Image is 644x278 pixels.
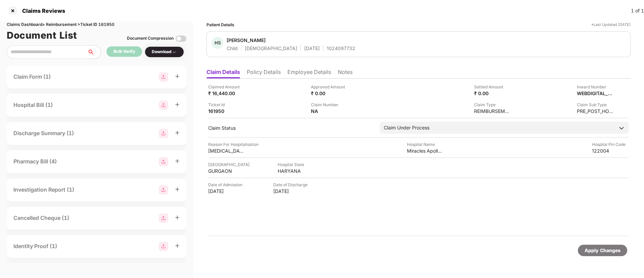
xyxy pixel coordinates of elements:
div: ₹ 16,440.00 [208,90,245,96]
div: Hospital Pin Code [592,141,629,148]
span: plus [175,215,180,220]
div: Claim Under Process [384,124,429,131]
div: GURGAON [208,168,245,174]
div: Date of Admission [208,182,245,188]
div: Patient Details [206,22,234,28]
h1: Document List [7,28,77,43]
li: Notes [338,69,353,78]
div: [DATE] [304,45,320,51]
div: [DATE] [273,188,310,194]
img: svg+xml;base64,PHN2ZyBpZD0iR3JvdXBfMjg4MTMiIGRhdGEtbmFtZT0iR3JvdXAgMjg4MTMiIHhtbG5zPSJodHRwOi8vd3... [159,129,168,138]
div: Ticket Id [208,102,245,108]
div: Claim Number [311,102,348,108]
img: svg+xml;base64,PHN2ZyBpZD0iVG9nZ2xlLTMyeDMyIiB4bWxucz0iaHR0cDovL3d3dy53My5vcmcvMjAwMC9zdmciIHdpZH... [176,33,186,44]
div: Bulk Verify [113,48,135,55]
div: Approved Amount [311,84,348,90]
div: Pharmacy Bill (4) [13,157,57,166]
div: [DATE] [208,188,245,194]
div: 161950 [208,108,245,114]
span: search [87,49,101,55]
div: Claim Form (1) [13,73,51,81]
div: ₹ 0.00 [311,90,348,96]
div: Document Compression [127,35,174,42]
div: HARYANA [278,168,315,174]
div: Hospital Name [407,141,444,148]
div: Settled Amount [474,84,511,90]
span: plus [175,159,180,163]
div: Claim Type [474,102,511,108]
div: 1 of 1 [631,7,644,14]
div: Identity Proof (1) [13,242,57,250]
div: Inward Number [577,84,614,90]
span: plus [175,187,180,192]
div: HS [212,37,223,49]
div: [DEMOGRAPHIC_DATA] [245,45,297,51]
div: Child [227,45,238,51]
div: Claim Sub Type [577,102,614,108]
div: PRE_POST_HOSPITALIZATION_REIMBURSEMENT [577,108,614,114]
span: plus [175,130,180,135]
div: 1024097732 [327,45,355,51]
div: [GEOGRAPHIC_DATA] [208,161,249,168]
div: Investigation Report (1) [13,186,74,194]
div: Apply Changes [585,247,620,254]
img: svg+xml;base64,PHN2ZyBpZD0iR3JvdXBfMjg4MTMiIGRhdGEtbmFtZT0iR3JvdXAgMjg4MTMiIHhtbG5zPSJodHRwOi8vd3... [159,213,168,223]
img: svg+xml;base64,PHN2ZyBpZD0iR3JvdXBfMjg4MTMiIGRhdGEtbmFtZT0iR3JvdXAgMjg4MTMiIHhtbG5zPSJodHRwOi8vd3... [159,242,168,251]
li: Policy Details [247,69,281,78]
div: Reason For Hospitalisation [208,141,259,148]
div: 122004 [592,148,629,154]
img: svg+xml;base64,PHN2ZyBpZD0iRHJvcGRvd24tMzJ4MzIiIHhtbG5zPSJodHRwOi8vd3d3LnczLm9yZy8yMDAwL3N2ZyIgd2... [172,49,177,55]
img: svg+xml;base64,PHN2ZyBpZD0iR3JvdXBfMjg4MTMiIGRhdGEtbmFtZT0iR3JvdXAgMjg4MTMiIHhtbG5zPSJodHRwOi8vd3... [159,157,168,166]
img: svg+xml;base64,PHN2ZyBpZD0iR3JvdXBfMjg4MTMiIGRhdGEtbmFtZT0iR3JvdXAgMjg4MTMiIHhtbG5zPSJodHRwOi8vd3... [159,101,168,110]
div: REIMBURSEMENT [474,108,511,114]
div: Claims Dashboard > Reimbursement > Ticket ID 161950 [7,22,186,28]
div: [MEDICAL_DATA] with Dehydration [208,148,245,154]
img: svg+xml;base64,PHN2ZyBpZD0iR3JvdXBfMjg4MTMiIGRhdGEtbmFtZT0iR3JvdXAgMjg4MTMiIHhtbG5zPSJodHRwOi8vd3... [159,185,168,195]
span: plus [175,74,180,79]
div: Download [152,49,177,55]
div: Miracles Apollo Cradle Spectra [407,148,444,154]
div: WEBDIGITAL_2213173 [577,90,614,96]
div: Claims Reviews [18,7,65,14]
span: plus [175,102,180,107]
div: Claimed Amount [208,84,245,90]
li: Claim Details [206,69,240,78]
div: Date of Discharge [273,182,310,188]
li: Employee Details [287,69,331,78]
div: NA [311,108,348,114]
button: search [87,45,101,59]
div: Hospital State [278,161,315,168]
div: Hospital Bill (1) [13,101,53,109]
div: Discharge Summary (1) [13,129,74,137]
div: [PERSON_NAME] [227,37,266,43]
img: svg+xml;base64,PHN2ZyBpZD0iR3JvdXBfMjg4MTMiIGRhdGEtbmFtZT0iR3JvdXAgMjg4MTMiIHhtbG5zPSJodHRwOi8vd3... [159,72,168,82]
div: Claim Status [208,125,373,131]
div: *Last Updated [DATE] [591,22,631,28]
span: plus [175,243,180,248]
div: Cancelled Cheque (1) [13,214,69,222]
div: ₹ 0.00 [474,90,511,96]
img: downArrowIcon [618,125,625,131]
